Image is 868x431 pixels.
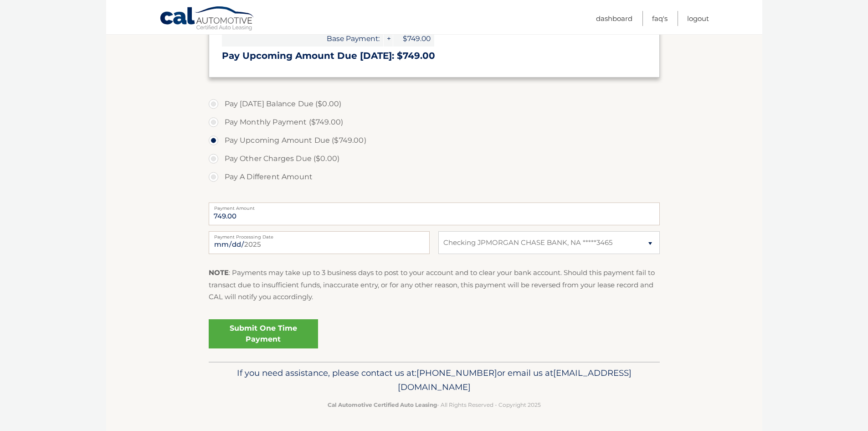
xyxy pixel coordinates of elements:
span: Base Payment: [222,31,383,47]
p: If you need assistance, please contact us at: or email us at [215,366,654,395]
label: Pay Other Charges Due ($0.00) [209,150,660,168]
label: Pay Monthly Payment ($749.00) [209,113,660,131]
p: - All Rights Reserved - Copyright 2025 [215,400,654,410]
label: Pay Upcoming Amount Due ($749.00) [209,131,660,150]
label: Payment Amount [209,203,660,210]
a: Logout [687,11,709,26]
a: Dashboard [596,11,632,26]
span: + [384,31,393,47]
a: Submit One Time Payment [209,319,318,348]
input: Payment Amount [209,203,660,225]
label: Payment Processing Date [209,231,430,239]
a: FAQ's [652,11,668,26]
span: [PHONE_NUMBER] [416,368,497,378]
a: Cal Automotive [159,6,255,32]
strong: Cal Automotive Certified Auto Leasing [328,401,437,408]
label: Pay [DATE] Balance Due ($0.00) [209,95,660,113]
input: Payment Date [209,231,430,254]
span: $749.00 [393,31,434,47]
label: Pay A Different Amount [209,168,660,186]
strong: NOTE [209,268,229,277]
p: : Payments may take up to 3 business days to post to your account and to clear your bank account.... [209,267,660,303]
h3: Pay Upcoming Amount Due [DATE]: $749.00 [222,50,647,62]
